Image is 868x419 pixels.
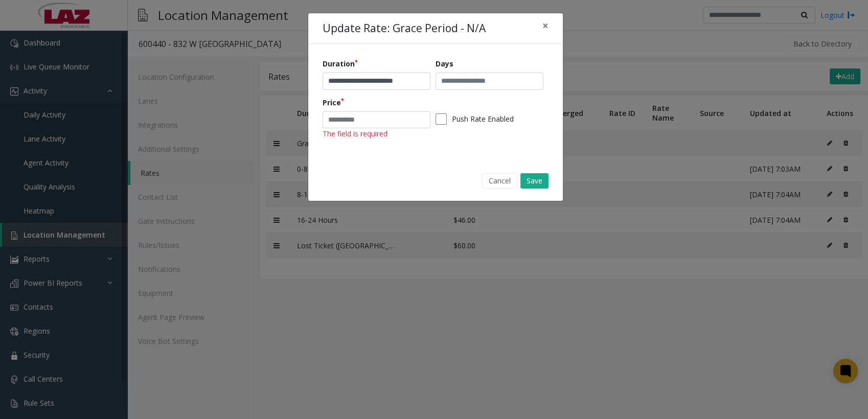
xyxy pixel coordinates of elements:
button: Cancel [482,173,517,189]
label: Days [436,58,453,69]
label: Push Rate Enabled [452,113,514,124]
h4: Update Rate: Grace Period - N/A [323,20,486,37]
label: Duration [323,58,358,69]
button: Close [535,13,556,38]
span: The field is required [323,129,387,138]
span: × [542,18,549,33]
button: Save [520,173,549,189]
label: Price [323,97,344,108]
